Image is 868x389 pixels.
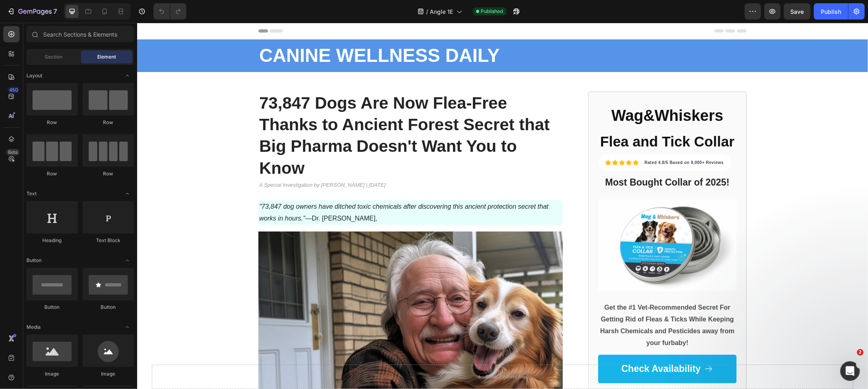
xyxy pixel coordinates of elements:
div: Heading [26,237,78,244]
button: Publish [814,3,848,20]
div: 450 [8,87,20,93]
i: "73,847 dog owners have ditched toxic chemicals after discovering this ancient protection secret ... [122,180,411,199]
input: Search Sections & Elements [26,26,134,42]
span: Section [45,53,63,61]
img: gempages_572715313389372640-72e2da30-fe5e-48e3-a0ea-4597837cc6a1.png [461,177,599,269]
div: Button [26,304,78,311]
p: 7 [53,7,57,16]
span: / [426,7,429,16]
strong: 73,847 Dogs Are Now Flea-Free Thanks to Ancient Forest Secret that Big Pharma Doesn't Want You to... [122,71,413,155]
iframe: Intercom live chat [840,361,860,381]
h2: Most Bought Collar of 2025! [461,153,599,167]
a: Check Availability [461,332,599,361]
div: Row [26,170,78,177]
span: Toggle open [121,187,134,200]
span: Layout [26,72,42,79]
span: Save [791,8,804,15]
span: Button [26,257,42,264]
div: Publish [821,7,841,16]
div: Text Block [83,237,134,244]
span: Toggle open [121,254,134,267]
strong: CANINE WELLNESS DAILY [122,22,363,43]
span: Toggle open [121,69,134,82]
iframe: Design area [137,23,868,389]
div: Undo/Redo [153,3,186,20]
strong: Get the #1 Vet-Recommended Secret For Getting Rid of Fleas & Ticks While Keeping Harsh Chemicals ... [463,281,597,323]
div: Beta [6,149,20,155]
div: Image [83,370,134,378]
span: 2 [857,349,864,356]
span: Published [481,8,503,15]
span: Media [26,323,41,331]
div: Row [83,170,134,177]
span: Wag&Whiskers [474,84,586,101]
button: 7 [3,3,61,20]
div: Row [83,119,134,126]
button: Save [784,3,811,20]
p: Check Availability [484,340,564,352]
p: —Dr. [PERSON_NAME], [122,178,425,202]
div: Button [83,304,134,311]
span: Toggle open [121,321,134,334]
span: Flea and Tick Collar [463,111,597,127]
span: Text [26,190,37,197]
i: A Special Investigation by [PERSON_NAME] | [DATE] [122,159,248,165]
strong: Rated 4.8/5 Based on 9,000+ Reviews [507,138,587,142]
div: Image [26,370,78,378]
div: Row [26,119,78,126]
div: Drop element here [349,351,392,357]
span: Element [97,53,116,61]
span: Angle 1E [430,7,453,16]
